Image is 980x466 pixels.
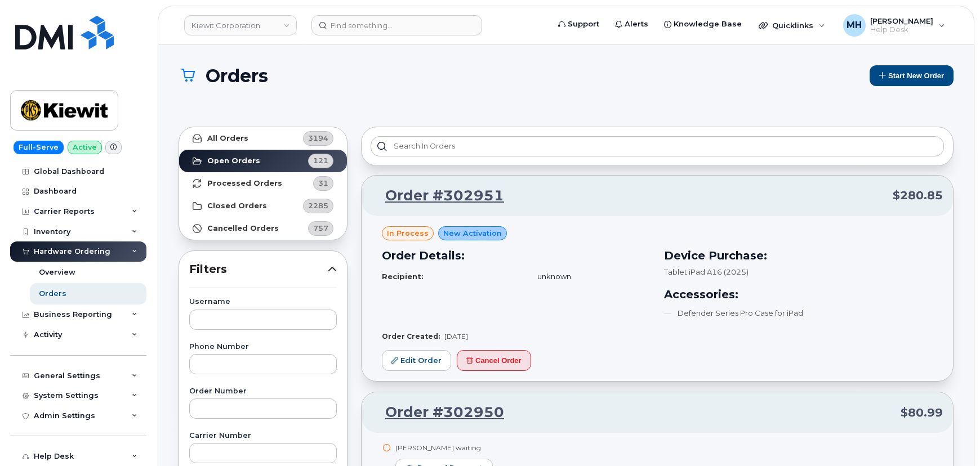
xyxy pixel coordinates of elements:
[318,178,328,189] span: 31
[189,432,337,440] label: Carrier Number
[189,298,337,306] label: Username
[664,247,933,264] h3: Device Purchase:
[179,195,347,217] a: Closed Orders2285
[313,223,328,234] span: 757
[189,261,328,277] span: Filters
[189,388,337,395] label: Order Number
[382,350,451,371] a: Edit Order
[931,417,972,458] iframe: Messenger Launcher
[870,65,954,86] button: Start New Order
[179,217,347,240] a: Cancelled Orders757
[457,350,531,371] button: Cancel Order
[179,150,347,172] a: Open Orders121
[207,156,260,165] strong: Open Orders
[189,343,337,351] label: Phone Number
[207,201,267,210] strong: Closed Orders
[395,443,493,452] div: [PERSON_NAME] waiting
[382,332,440,340] strong: Order Created:
[207,179,282,188] strong: Processed Orders
[893,187,943,204] span: $280.85
[664,308,933,319] li: Defender Series Pro Case for iPad
[372,186,504,206] a: Order #302951
[901,405,943,421] span: $80.99
[382,272,424,281] strong: Recipient:
[179,172,347,195] a: Processed Orders31
[206,66,268,86] span: Orders
[664,267,749,276] span: Tablet iPad A16 (2025)
[444,332,468,340] span: [DATE]
[443,228,502,239] span: New Activation
[308,133,328,144] span: 3194
[664,286,933,303] h3: Accessories:
[387,228,429,239] span: in process
[179,127,347,150] a: All Orders3194
[313,155,328,166] span: 121
[207,224,279,233] strong: Cancelled Orders
[207,134,248,143] strong: All Orders
[372,402,504,423] a: Order #302950
[371,136,944,156] input: Search in orders
[382,247,651,264] h3: Order Details:
[308,200,328,211] span: 2285
[527,267,651,286] td: unknown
